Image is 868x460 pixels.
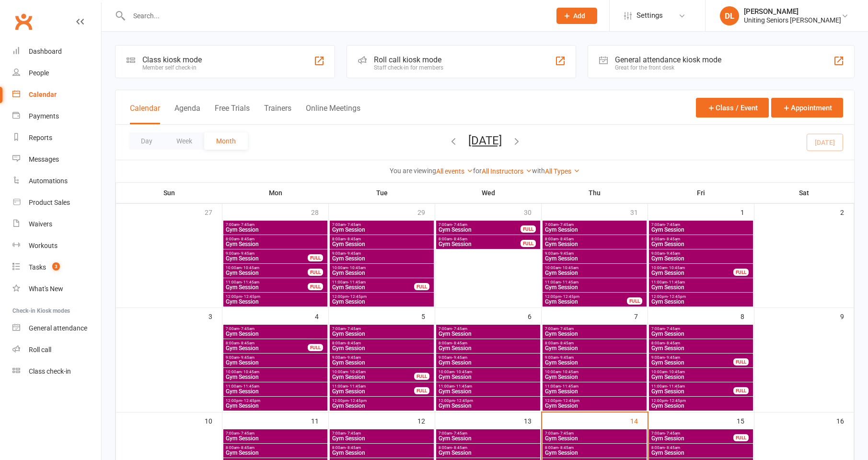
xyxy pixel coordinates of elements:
span: - 8:45am [452,341,467,345]
span: 8:00am [651,341,751,345]
span: - 11:45am [454,384,472,389]
a: Product Sales [12,192,101,213]
span: 8:00am [332,446,432,450]
div: FULL [733,269,749,276]
span: - 9:45am [558,251,574,256]
span: 11:00am [438,384,538,389]
span: - 8:45am [558,237,574,241]
span: - 7:45am [452,327,467,331]
div: 1 [741,204,754,220]
span: Gym Session [438,374,538,380]
span: 3 [52,262,60,271]
span: - 11:45am [667,280,685,284]
span: 7:00am [544,327,645,331]
span: 11:00am [332,384,415,389]
span: Gym Session [651,299,751,305]
span: 12:00pm [651,295,751,299]
span: - 7:45am [558,223,574,227]
span: - 8:45am [239,341,255,345]
a: Messages [12,149,101,170]
span: 10:00am [332,266,432,270]
span: - 11:45am [667,384,685,389]
span: - 7:45am [558,431,574,436]
span: Gym Session [438,403,538,409]
span: 11:00am [225,280,308,284]
div: Dashboard [29,47,62,55]
span: Gym Session [651,360,734,366]
span: - 10:45am [667,266,685,270]
span: Gym Session [438,241,521,247]
span: - 11:45am [242,280,259,284]
span: - 8:45am [452,237,467,241]
span: 9:00am [651,251,751,256]
span: 9:00am [225,251,308,256]
span: - 11:45am [348,280,366,284]
span: - 9:45am [665,355,680,360]
span: - 11:45am [242,384,259,389]
span: - 7:45am [558,327,574,331]
div: Uniting Seniors [PERSON_NAME] [744,16,841,24]
div: 15 [737,413,754,428]
div: Roll call kiosk mode [374,55,443,64]
div: Member self check-in [142,64,202,71]
a: All Instructors [482,167,532,175]
span: 10:00am [225,370,325,374]
span: Gym Session [544,345,645,351]
span: Gym Session [651,403,751,409]
span: Gym Session [651,436,734,441]
span: Gym Session [544,360,645,366]
div: [PERSON_NAME] [744,7,841,16]
a: What's New [12,278,101,300]
span: - 10:45am [242,266,259,270]
div: Roll call [29,346,51,354]
th: Sun [116,183,222,203]
a: General attendance kiosk mode [12,318,101,339]
span: 8:00am [651,446,751,450]
a: Payments [12,106,101,127]
div: 13 [524,413,541,428]
span: 9:00am [544,355,645,360]
span: Gym Session [544,299,627,305]
button: Calendar [130,104,160,124]
div: What's New [29,285,63,293]
span: - 7:45am [239,327,255,331]
button: Add [556,8,597,24]
th: Mon [222,183,329,203]
span: Gym Session [332,389,415,394]
span: Settings [637,5,663,26]
strong: with [532,167,545,175]
a: Workouts [12,235,101,257]
span: Gym Session [332,256,432,261]
span: 7:00am [332,223,432,227]
span: 12:00pm [544,399,645,403]
span: - 7:45am [239,223,255,227]
span: - 7:45am [665,327,680,331]
span: - 8:45am [452,446,467,450]
span: Gym Session [225,256,308,261]
span: 7:00am [544,431,645,436]
span: Gym Session [225,284,308,290]
span: 9:00am [438,355,538,360]
span: Gym Session [544,227,645,233]
span: 12:00pm [225,295,325,299]
span: Gym Session [332,403,432,409]
span: - 10:45am [242,370,259,374]
a: Class kiosk mode [12,361,101,382]
span: 7:00am [438,223,521,227]
span: Gym Session [544,374,645,380]
span: 8:00am [332,341,432,345]
span: - 8:45am [665,341,680,345]
span: - 8:45am [665,237,680,241]
span: - 12:45pm [348,399,367,403]
div: 9 [840,308,854,324]
span: - 9:45am [239,355,255,360]
span: Gym Session [544,241,645,247]
span: Gym Session [651,284,751,290]
a: Automations [12,170,101,192]
span: 8:00am [544,237,645,241]
button: Appointment [771,98,843,118]
span: Gym Session [225,345,308,351]
span: 7:00am [225,327,325,331]
span: 10:00am [225,266,308,270]
span: Gym Session [544,389,645,394]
